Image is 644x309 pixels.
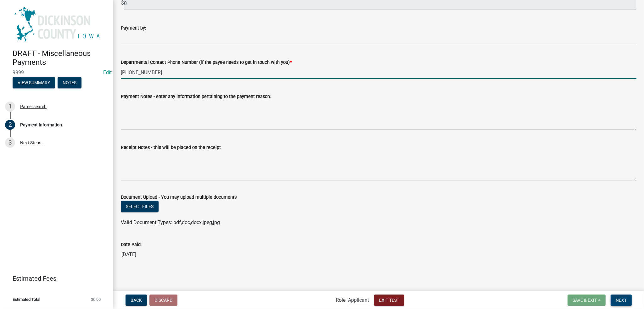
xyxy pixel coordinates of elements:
[91,297,101,301] span: $0.00
[5,120,15,130] div: 2
[121,95,271,99] label: Payment Notes - enter any information pertaining to the payment reason:
[121,195,237,200] label: Document Upload - You may upload multiple documents
[13,77,55,88] button: View Summary
[5,272,103,285] a: Estimated Fees
[58,77,81,88] button: Notes
[616,297,627,302] span: Next
[13,7,103,42] img: Dickinson County, Iowa
[336,298,345,303] label: Role
[121,146,221,150] label: Receipt Notes - this will be placed on the receipt
[149,295,177,306] button: Discard
[568,295,606,306] button: Save & Exit
[13,80,55,86] wm-modal-confirm: Summary
[58,80,81,86] wm-modal-confirm: Notes
[573,297,597,302] span: Save & Exit
[13,297,40,301] span: Estimated Total
[103,69,112,75] a: Edit
[121,201,159,212] button: Select files
[379,297,399,302] span: Exit Test
[20,123,62,127] div: Payment Information
[121,243,142,247] label: Date Paid:
[374,295,404,306] button: Exit Test
[126,295,147,306] button: Back
[5,102,15,112] div: 1
[121,60,292,65] label: Departmental Contact Phone Number (if the payee needs to get in touch with you)
[13,69,101,75] span: 9999
[5,138,15,148] div: 3
[611,295,632,306] button: Next
[121,219,220,225] span: Valid Document Types: pdf,doc,docx,jpeg,jpg
[103,69,112,75] wm-modal-confirm: Edit Application Number
[121,26,146,30] label: Payment by:
[13,49,108,67] h4: DRAFT - Miscellaneous Payments
[131,297,142,302] span: Back
[20,104,47,109] div: Parcel search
